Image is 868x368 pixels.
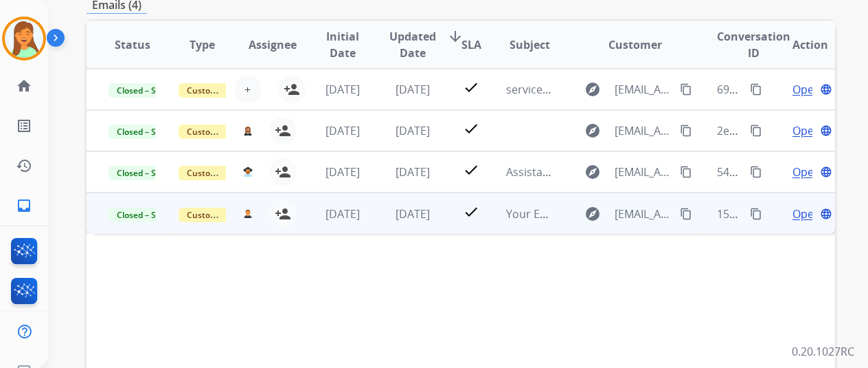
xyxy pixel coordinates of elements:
[680,83,692,96] mat-icon: content_copy
[461,36,481,53] span: SLA
[615,122,672,139] span: [EMAIL_ADDRESS][DOMAIN_NAME]
[108,208,185,222] span: Closed – Solved
[792,81,821,98] span: Open
[275,164,291,180] mat-icon: person_add
[765,21,835,69] th: Action
[389,28,436,61] span: Updated Date
[249,36,297,53] span: Assignee
[396,164,430,180] span: [DATE]
[108,166,185,180] span: Closed – Solved
[820,166,832,178] mat-icon: language
[179,208,268,222] span: Customer Support
[820,83,832,96] mat-icon: language
[396,206,430,221] span: [DATE]
[16,197,32,214] mat-icon: inbox
[115,36,150,53] span: Status
[108,83,185,98] span: Closed – Solved
[16,118,32,134] mat-icon: list_alt
[750,166,762,178] mat-icon: content_copy
[16,78,32,94] mat-icon: home
[584,122,601,139] mat-icon: explore
[680,208,692,220] mat-icon: content_copy
[750,83,762,96] mat-icon: content_copy
[717,28,790,61] span: Conversation ID
[396,82,430,97] span: [DATE]
[792,164,821,180] span: Open
[584,164,601,180] mat-icon: explore
[463,204,479,220] mat-icon: check
[608,36,662,53] span: Customer
[615,81,672,98] span: [EMAIL_ADDRESS][DOMAIN_NAME]
[16,158,32,174] mat-icon: history
[680,125,692,137] mat-icon: content_copy
[447,28,464,45] mat-icon: arrow_downward
[792,122,821,139] span: Open
[325,206,360,221] span: [DATE]
[179,83,268,98] span: Customer Support
[325,123,360,138] span: [DATE]
[506,82,613,97] span: service appointment
[5,19,43,58] img: avatar
[792,343,854,360] p: 0.20.1027RC
[820,125,832,137] mat-icon: language
[190,36,215,53] span: Type
[506,164,561,180] span: Assistance
[750,208,762,220] mat-icon: content_copy
[325,164,360,180] span: [DATE]
[820,208,832,220] mat-icon: language
[284,81,300,98] mat-icon: person_add
[244,81,251,98] span: +
[615,206,672,222] span: [EMAIL_ADDRESS][DOMAIN_NAME]
[792,206,821,222] span: Open
[463,79,479,96] mat-icon: check
[179,125,268,139] span: Customer Support
[319,28,367,61] span: Initial Date
[510,36,550,53] span: Subject
[584,206,601,222] mat-icon: explore
[243,167,252,177] img: agent-avatar
[463,162,479,178] mat-icon: check
[325,82,360,97] span: [DATE]
[275,122,291,139] mat-icon: person_add
[750,125,762,137] mat-icon: content_copy
[179,166,268,180] span: Customer Support
[396,123,430,138] span: [DATE]
[584,81,601,98] mat-icon: explore
[243,126,252,136] img: agent-avatar
[243,209,252,219] img: agent-avatar
[108,125,185,139] span: Closed – Solved
[506,206,642,221] span: Your Extend Claim Update
[680,166,692,178] mat-icon: content_copy
[463,120,479,137] mat-icon: check
[615,164,672,180] span: [EMAIL_ADDRESS][DOMAIN_NAME]
[275,206,291,222] mat-icon: person_add
[234,76,262,103] button: +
